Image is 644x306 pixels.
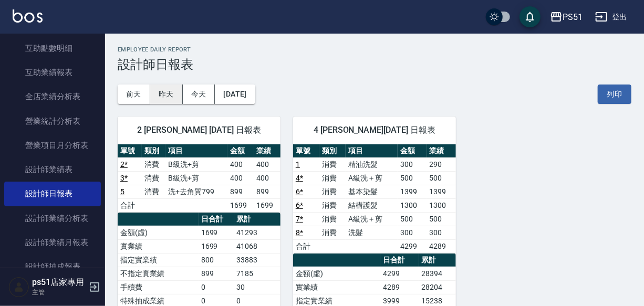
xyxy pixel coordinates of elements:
[254,171,281,185] td: 400
[254,185,281,198] td: 899
[346,185,398,198] td: 基本染髮
[319,226,346,239] td: 消費
[380,254,419,267] th: 日合計
[346,198,398,212] td: 結構護髮
[427,144,456,158] th: 業績
[591,7,631,27] button: 登出
[293,144,456,254] table: a dense table
[4,85,101,109] a: 全店業績分析表
[380,267,419,280] td: 4299
[234,267,281,280] td: 7185
[254,198,281,212] td: 1699
[150,85,183,104] button: 昨天
[118,267,199,280] td: 不指定實業績
[199,226,234,239] td: 1699
[142,144,166,158] th: 類別
[32,288,86,297] p: 主管
[4,230,101,255] a: 設計師業績月報表
[427,239,456,253] td: 4289
[398,185,427,198] td: 1399
[520,6,541,27] button: save
[215,85,255,104] button: [DATE]
[118,85,150,104] button: 前天
[4,255,101,279] a: 設計師抽成報表
[4,157,101,182] a: 設計師業績表
[398,212,427,226] td: 500
[254,144,281,158] th: 業績
[293,267,380,280] td: 金額(虛)
[293,239,319,253] td: 合計
[227,144,254,158] th: 金額
[398,144,427,158] th: 金額
[306,125,443,135] span: 4 [PERSON_NAME][DATE] 日報表
[118,253,199,267] td: 指定實業績
[546,6,587,28] button: PS51
[199,239,234,253] td: 1699
[419,280,456,294] td: 28204
[398,171,427,185] td: 500
[199,253,234,267] td: 800
[419,267,456,280] td: 28394
[346,144,398,158] th: 項目
[4,36,101,60] a: 互助點數明細
[319,198,346,212] td: 消費
[319,212,346,226] td: 消費
[118,144,142,158] th: 單號
[319,185,346,198] td: 消費
[199,267,234,280] td: 899
[427,157,456,171] td: 290
[118,46,631,53] h2: Employee Daily Report
[4,109,101,133] a: 營業統計分析表
[319,144,346,158] th: 類別
[8,277,29,298] img: Person
[13,9,43,23] img: Logo
[319,171,346,185] td: 消費
[142,185,166,198] td: 消費
[346,212,398,226] td: A級洗＋剪
[293,144,319,158] th: 單號
[234,253,281,267] td: 33883
[254,157,281,171] td: 400
[427,212,456,226] td: 500
[293,280,380,294] td: 實業績
[398,157,427,171] td: 300
[380,280,419,294] td: 4289
[199,213,234,226] th: 日合計
[4,182,101,206] a: 設計師日報表
[346,226,398,239] td: 洗髮
[165,157,227,171] td: B級洗+剪
[118,57,631,72] h3: 設計師日報表
[165,144,227,158] th: 項目
[563,10,583,24] div: PS51
[398,226,427,239] td: 300
[165,185,227,198] td: 洗+去角質799
[183,85,215,104] button: 今天
[118,280,199,294] td: 手續費
[142,157,166,171] td: 消費
[398,198,427,212] td: 1300
[118,226,199,239] td: 金額(虛)
[142,171,166,185] td: 消費
[118,239,199,253] td: 實業績
[32,277,86,288] h5: ps51店家專用
[427,185,456,198] td: 1399
[4,60,101,85] a: 互助業績報表
[234,239,281,253] td: 41068
[427,198,456,212] td: 1300
[227,171,254,185] td: 400
[427,171,456,185] td: 500
[427,226,456,239] td: 300
[4,206,101,230] a: 設計師業績分析表
[296,160,300,168] a: 1
[227,185,254,198] td: 899
[234,213,281,226] th: 累計
[419,254,456,267] th: 累計
[234,226,281,239] td: 41293
[234,280,281,294] td: 30
[199,280,234,294] td: 0
[227,157,254,171] td: 400
[120,187,124,196] a: 5
[118,198,142,212] td: 合計
[346,157,398,171] td: 精油洗髮
[398,239,427,253] td: 4299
